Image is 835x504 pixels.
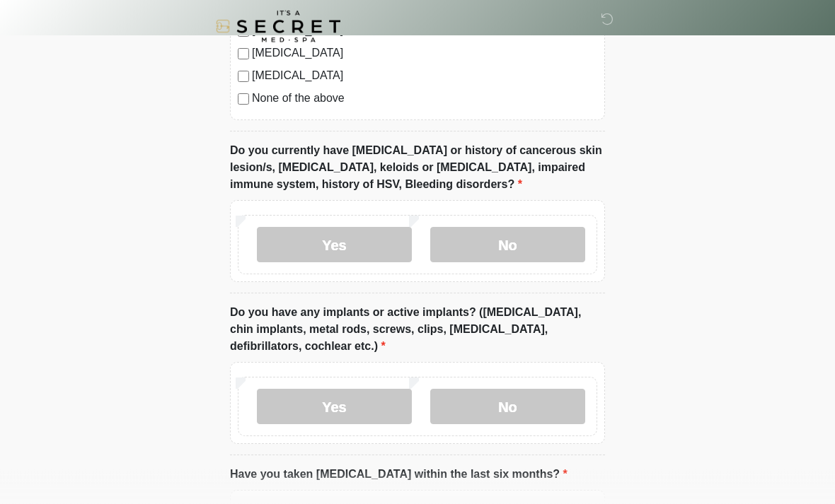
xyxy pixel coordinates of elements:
[257,228,412,263] label: Yes
[252,90,597,107] label: None of the above
[230,467,568,484] label: Have you taken [MEDICAL_DATA] within the last six months?
[230,305,605,356] label: Do you have any implants or active implants? ([MEDICAL_DATA], chin implants, metal rods, screws, ...
[216,11,340,42] img: It's A Secret Med Spa Logo
[238,49,249,60] input: [MEDICAL_DATA]
[238,71,249,83] input: [MEDICAL_DATA]
[238,94,249,105] input: None of the above
[430,389,585,425] label: No
[430,228,585,263] label: No
[230,143,605,194] label: Do you currently have [MEDICAL_DATA] or history of cancerous skin lesion/s, [MEDICAL_DATA], keloi...
[257,389,412,425] label: Yes
[252,45,597,62] label: [MEDICAL_DATA]
[252,68,597,85] label: [MEDICAL_DATA]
